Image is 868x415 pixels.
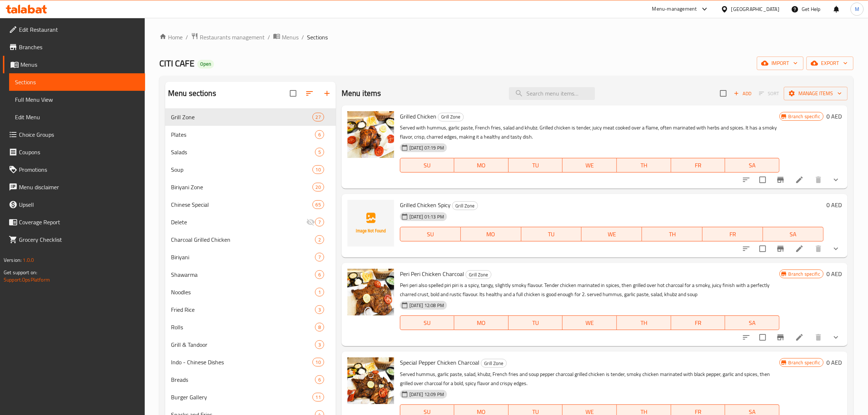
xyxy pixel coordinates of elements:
a: Support.OpsPlatform [4,275,50,284]
span: TH [645,229,700,240]
div: Fried Rice3 [165,301,336,318]
p: Served hummus, garlic paste, salad, khubz, French fries and soup pepper charcoal grilled chicken ... [400,370,779,388]
span: Biriyani Zone [171,183,312,191]
button: Manage items [784,87,848,100]
h6: 0 AED [826,200,842,210]
span: Rolls [171,323,315,331]
div: Shawarma6 [165,266,336,283]
span: Menus [282,33,299,42]
li: / [268,33,270,42]
span: Noodles [171,288,315,296]
span: Sort sections [301,85,318,102]
div: items [312,200,324,209]
span: Grill Zone [438,113,463,121]
span: 8 [315,324,324,331]
h2: Menu items [342,88,381,99]
button: FR [671,158,725,172]
span: Restaurants management [200,33,265,42]
span: 7 [315,219,324,226]
span: Coverage Report [19,218,139,226]
button: show more [827,329,845,346]
a: Grocery Checklist [3,231,145,248]
span: FR [674,318,723,328]
span: Get support on: [4,268,37,277]
span: 65 [313,201,324,208]
div: items [315,218,324,226]
div: items [312,165,324,174]
span: Branch specific [786,359,823,366]
span: Grill & Tandoor [171,340,315,349]
span: export [812,59,848,68]
span: Burger Gallery [171,393,312,402]
img: Special Pepper Chicken Charcoal [347,357,394,404]
span: [DATE] 12:09 PM [406,391,447,398]
span: SA [728,318,776,328]
button: SU [400,315,454,330]
div: Grill Zone [466,270,491,279]
div: items [312,393,324,402]
button: SA [725,315,779,330]
span: 20 [313,184,324,191]
span: TH [620,318,668,328]
div: Delete [171,218,306,226]
a: Sections [9,73,145,91]
span: CITI CAFE [159,55,194,71]
a: Full Menu View [9,91,145,108]
div: Grill Zone [452,201,478,210]
span: Select section [716,86,731,101]
button: export [806,57,853,70]
span: Select all sections [285,86,301,101]
button: sort-choices [737,329,755,346]
a: Menu disclaimer [3,178,145,196]
span: Grilled Chicken Spicy [400,199,451,210]
button: FR [702,227,763,241]
a: Coupons [3,143,145,161]
span: Version: [4,255,22,265]
span: Upsell [19,200,139,209]
button: TH [617,315,671,330]
span: Fried Rice [171,305,315,314]
p: Peri peri also spelled piri piri is a spicy, tangy, slightly smoky flavour. Tender chicken marina... [400,281,779,299]
span: Shawarma [171,270,315,279]
span: 3 [315,306,324,313]
span: Plates [171,130,315,139]
span: Indo - Chinese Dishes [171,358,312,366]
div: Biriyani [171,253,315,261]
span: MO [457,318,506,328]
button: SA [725,158,779,172]
span: Special Pepper Chicken Charcoal [400,357,479,368]
span: Grill Zone [171,113,312,121]
div: Salads5 [165,143,336,161]
span: Charcoal Grilled Chicken [171,235,315,244]
span: [DATE] 12:08 PM [406,302,447,309]
div: items [315,375,324,384]
span: Add item [731,88,754,99]
div: Open [197,60,214,69]
span: 6 [315,271,324,278]
button: Add section [318,85,336,102]
button: SA [763,227,824,241]
span: TU [511,318,560,328]
span: Grill Zone [466,271,491,279]
div: Grill & Tandoor3 [165,336,336,353]
button: TH [642,227,702,241]
span: Grill Zone [481,359,506,368]
button: Branch-specific-item [772,171,789,189]
h6: 0 AED [826,111,842,121]
span: 10 [313,359,324,366]
a: Edit menu item [795,333,804,342]
div: Grill Zone27 [165,108,336,126]
span: Add [733,89,752,98]
a: Menus [3,56,145,73]
span: Grill Zone [452,202,478,210]
a: Upsell [3,196,145,213]
li: / [301,33,304,42]
button: MO [454,158,509,172]
div: Soup10 [165,161,336,178]
svg: Show Choices [832,175,840,184]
